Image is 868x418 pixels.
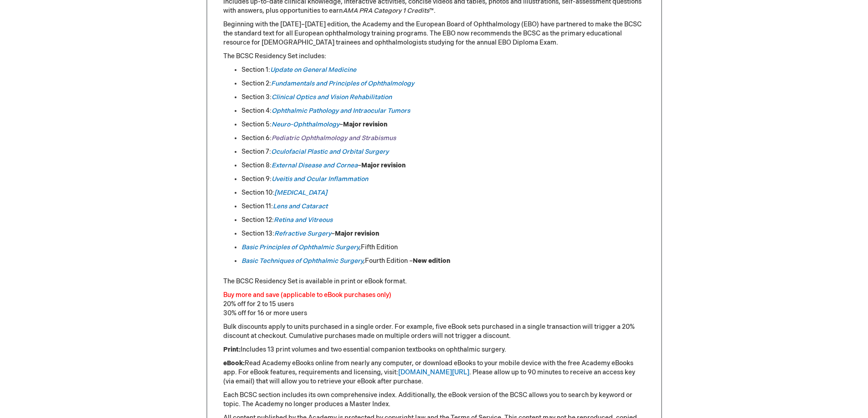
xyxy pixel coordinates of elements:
em: , [359,243,361,251]
a: Ophthalmic Pathology and Intraocular Tumors [272,107,410,115]
li: Section 12: [241,216,645,225]
em: , [241,257,365,265]
li: Section 6: [241,134,645,143]
p: Beginning with the [DATE]–[DATE] edition, the Academy and the European Board of Ophthalmology (EB... [223,20,645,47]
a: Lens and Cataract [273,202,328,210]
font: Buy more and save (applicable to eBook purchases only) [223,291,391,299]
a: Neuro-Ophthalmology [272,121,339,128]
a: [DOMAIN_NAME][URL] [398,368,469,376]
a: Fundamentals and Principles of Ophthalmology [271,80,414,87]
strong: eBook: [223,359,245,367]
a: Pediatric Ophthalmology and Strabismus [272,134,396,142]
li: Section 4: [241,106,645,116]
p: Each BCSC section includes its own comprehensive index. Additionally, the eBook version of the BC... [223,391,645,409]
a: Refractive Surgery [274,230,331,237]
p: Bulk discounts apply to units purchased in a single order. For example, five eBook sets purchased... [223,322,645,341]
strong: Major revision [361,161,406,169]
li: Fifth Edition [241,243,645,252]
li: Section 2: [241,79,645,88]
p: 20% off for 2 to 15 users 30% off for 16 or more users [223,291,645,318]
li: Section 3: [241,93,645,102]
a: [MEDICAL_DATA] [274,189,327,196]
a: External Disease and Cornea [272,161,358,169]
strong: New edition [413,257,450,265]
li: Section 11: [241,202,645,211]
a: Clinical Optics and Vision Rehabilitation [272,93,392,101]
strong: Major revision [335,230,379,237]
li: Section 7: [241,147,645,156]
a: Basic Principles of Ophthalmic Surgery [241,243,359,251]
li: Section 5: – [241,120,645,129]
a: Basic Techniques of Ophthalmic Surgery [241,257,363,265]
em: AMA PRA Category 1 Credits [343,7,429,15]
li: Section 1: [241,65,645,75]
strong: Print: [223,346,241,353]
a: Retina and Vitreous [274,216,333,224]
p: Read Academy eBooks online from nearly any computer, or download eBooks to your mobile device wit... [223,359,645,386]
li: Section 13: – [241,229,645,238]
p: Includes 13 print volumes and two essential companion textbooks on ophthalmic surgery. [223,345,645,354]
a: Uveitis and Ocular Inflammation [272,175,368,183]
p: The BCSC Residency Set is available in print or eBook format. [223,277,645,286]
li: Section 10: [241,188,645,197]
a: Update on General Medicine [270,66,356,74]
strong: Major revision [343,121,387,128]
li: Section 8: – [241,161,645,170]
li: Fourth Edition – [241,257,645,266]
p: The BCSC Residency Set includes: [223,52,645,61]
a: Oculofacial Plastic and Orbital Surgery [271,148,389,156]
li: Section 9: [241,175,645,184]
